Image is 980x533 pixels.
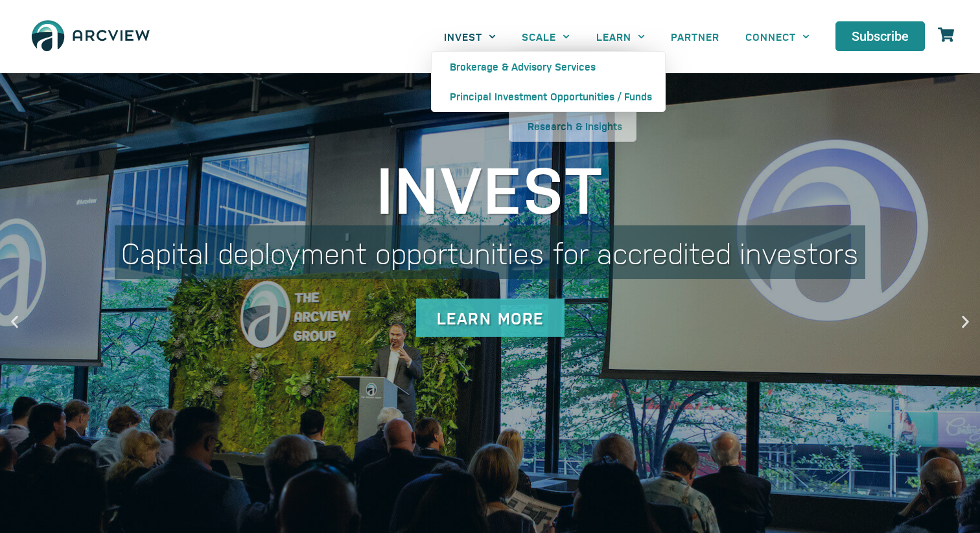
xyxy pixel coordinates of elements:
div: Capital deployment opportunities for accredited investors [115,225,865,279]
a: INVEST [431,22,509,51]
a: Brokerage & Advisory Services [432,52,665,82]
a: Research & Insights [509,111,636,141]
a: Subscribe [835,21,925,51]
div: Previous slide [6,313,23,330]
span: Subscribe [852,30,909,43]
a: PARTNER [658,22,732,51]
a: LEARN [583,22,658,51]
nav: Menu [431,22,822,51]
a: SCALE [509,22,583,51]
div: Invest [115,154,865,219]
a: CONNECT [732,22,822,51]
div: Next slide [957,313,974,330]
div: Learn More [416,299,565,337]
ul: INVEST [431,51,666,112]
a: Principal Investment Opportunities / Funds [432,82,665,111]
img: The Arcview Group [26,13,156,60]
